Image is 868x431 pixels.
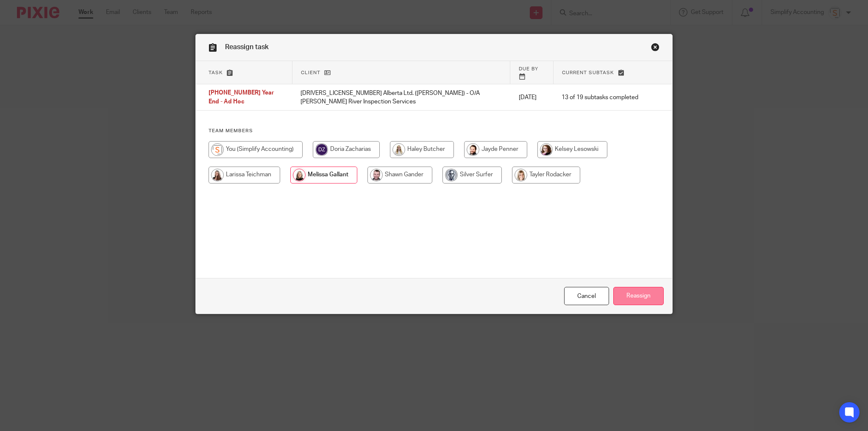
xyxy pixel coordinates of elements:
h4: Team members [209,128,659,134]
a: Close this dialog window [651,43,659,54]
span: Reassign task [225,44,269,50]
p: [DATE] [519,93,545,102]
p: [DRIVERS_LICENSE_NUMBER] Alberta Ltd. ([PERSON_NAME]) - O/A [PERSON_NAME] River Inspection Services [300,89,502,106]
a: Close this dialog window [564,287,609,305]
td: 13 of 19 subtasks completed [553,84,647,111]
span: Current subtask [562,70,614,75]
span: Task [209,70,223,75]
span: [PHONE_NUMBER] Year End - Ad Hoc [209,90,274,105]
span: Due by [519,67,538,71]
span: Client [301,70,320,75]
input: Reassign [613,287,664,305]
